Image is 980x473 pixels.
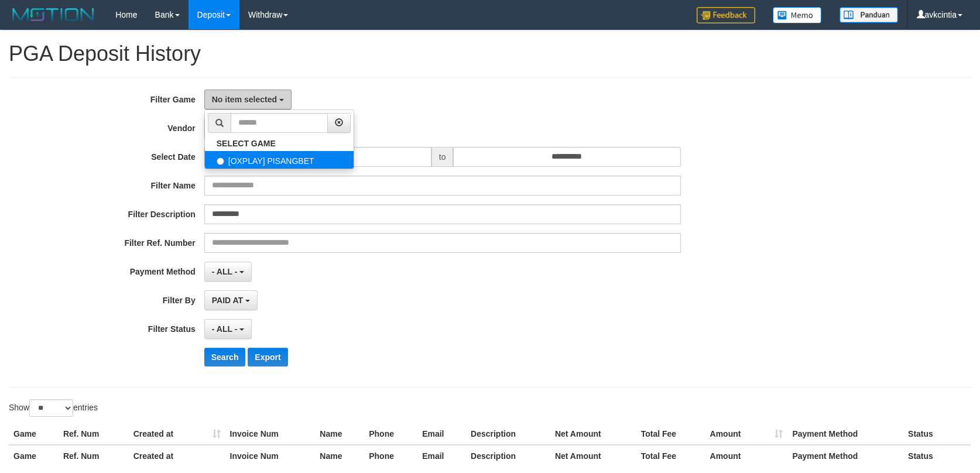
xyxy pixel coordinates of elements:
[550,445,636,467] th: Net Amount
[364,423,417,445] th: Phone
[225,445,316,467] th: Invoice Num
[417,445,466,467] th: Email
[315,423,364,445] th: Name
[839,7,898,23] img: panduan.png
[431,147,454,167] span: to
[204,290,258,310] button: PAID AT
[550,423,636,445] th: Net Amount
[364,445,417,467] th: Phone
[212,324,238,334] span: - ALL -
[417,423,466,445] th: Email
[225,423,316,445] th: Invoice Num
[248,348,287,366] button: Export
[705,423,788,445] th: Amount
[204,262,252,282] button: - ALL -
[466,423,550,445] th: Description
[705,445,788,467] th: Amount
[787,445,903,467] th: Payment Method
[217,157,224,165] input: [OXPLAY] PISANGBET
[204,348,246,366] button: Search
[129,445,225,467] th: Created at
[9,6,98,23] img: MOTION_logo.png
[59,445,129,467] th: Ref. Num
[903,423,971,445] th: Status
[903,445,971,467] th: Status
[636,445,705,467] th: Total Fee
[217,139,276,148] b: SELECT GAME
[29,399,73,417] select: Showentries
[129,423,225,445] th: Created at
[9,42,971,66] h1: PGA Deposit History
[205,136,354,151] a: SELECT GAME
[9,423,59,445] th: Game
[204,319,252,339] button: - ALL -
[204,90,292,109] button: No item selected
[59,423,129,445] th: Ref. Num
[205,151,354,169] label: [OXPLAY] PISANGBET
[212,95,277,104] span: No item selected
[773,7,822,23] img: Button%20Memo.svg
[315,445,364,467] th: Name
[9,445,59,467] th: Game
[466,445,550,467] th: Description
[697,7,755,23] img: Feedback.jpg
[9,399,98,417] label: Show entries
[212,267,238,276] span: - ALL -
[212,296,243,305] span: PAID AT
[787,423,903,445] th: Payment Method
[636,423,705,445] th: Total Fee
